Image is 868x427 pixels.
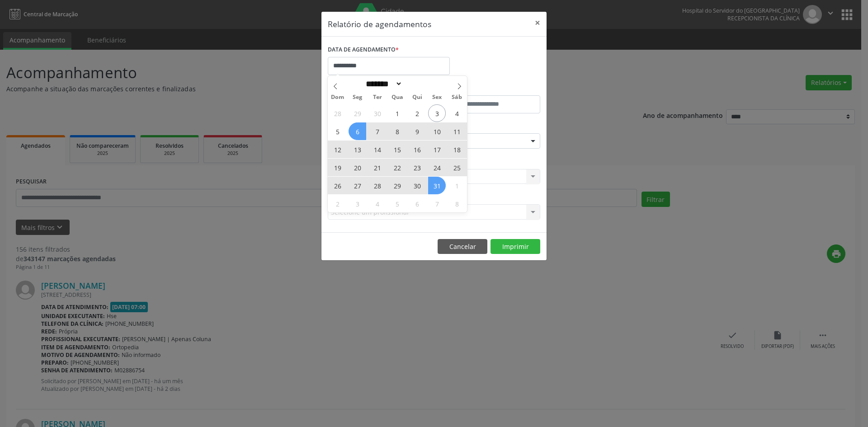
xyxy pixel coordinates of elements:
[388,177,406,194] span: Outubro 29, 2025
[368,195,386,212] span: Novembro 4, 2025
[329,195,346,212] span: Novembro 2, 2025
[528,12,547,34] button: Close
[448,122,466,140] span: Outubro 11, 2025
[491,239,540,254] button: Imprimir
[388,122,406,140] span: Outubro 8, 2025
[407,94,427,100] span: Qui
[329,159,346,176] span: Outubro 19, 2025
[447,94,467,100] span: Sáb
[408,195,426,212] span: Novembro 6, 2025
[428,159,446,176] span: Outubro 24, 2025
[428,104,446,122] span: Outubro 3, 2025
[428,195,446,212] span: Novembro 7, 2025
[408,159,426,176] span: Outubro 23, 2025
[349,177,366,194] span: Outubro 27, 2025
[408,177,426,194] span: Outubro 30, 2025
[329,104,346,122] span: Setembro 28, 2025
[408,141,426,158] span: Outubro 16, 2025
[448,141,466,158] span: Outubro 18, 2025
[368,141,386,158] span: Outubro 14, 2025
[388,159,406,176] span: Outubro 22, 2025
[328,94,348,100] span: Dom
[328,18,431,30] h5: Relatório de agendamentos
[329,122,346,140] span: Outubro 5, 2025
[448,159,466,176] span: Outubro 25, 2025
[329,177,346,194] span: Outubro 26, 2025
[448,195,466,212] span: Novembro 8, 2025
[388,141,406,158] span: Outubro 15, 2025
[349,104,366,122] span: Setembro 29, 2025
[368,159,386,176] span: Outubro 21, 2025
[348,94,368,100] span: Seg
[368,177,386,194] span: Outubro 28, 2025
[368,122,386,140] span: Outubro 7, 2025
[349,195,366,212] span: Novembro 3, 2025
[328,43,399,57] label: DATA DE AGENDAMENTO
[349,141,366,158] span: Outubro 13, 2025
[436,81,540,95] label: ATÉ
[363,79,402,89] select: Month
[408,104,426,122] span: Outubro 2, 2025
[402,79,432,89] input: Year
[408,122,426,140] span: Outubro 9, 2025
[388,195,406,212] span: Novembro 5, 2025
[428,122,446,140] span: Outubro 10, 2025
[427,94,447,100] span: Sex
[368,104,386,122] span: Setembro 30, 2025
[438,239,487,254] button: Cancelar
[329,141,346,158] span: Outubro 12, 2025
[349,122,366,140] span: Outubro 6, 2025
[368,94,387,100] span: Ter
[448,104,466,122] span: Outubro 4, 2025
[448,177,466,194] span: Novembro 1, 2025
[349,159,366,176] span: Outubro 20, 2025
[428,177,446,194] span: Outubro 31, 2025
[387,94,407,100] span: Qua
[428,141,446,158] span: Outubro 17, 2025
[388,104,406,122] span: Outubro 1, 2025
